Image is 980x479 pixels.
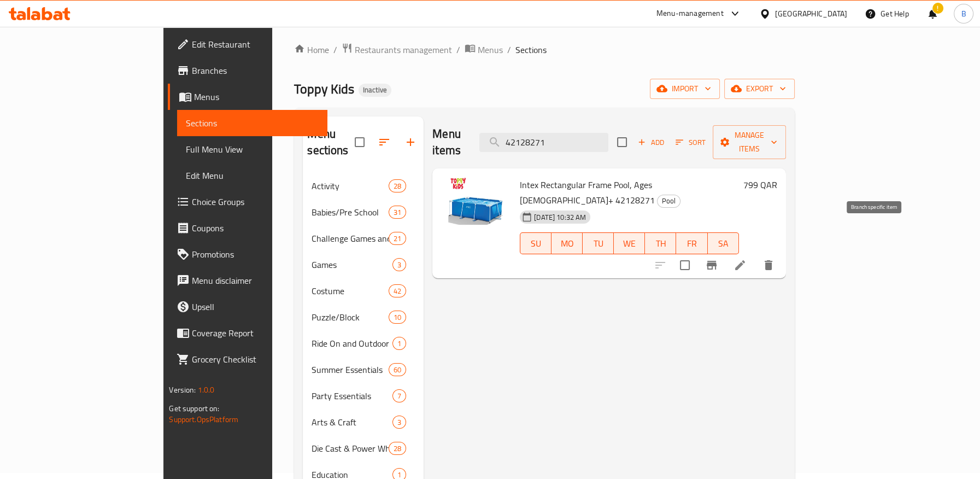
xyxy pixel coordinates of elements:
div: Arts & Craft3 [303,409,424,435]
button: import [650,79,720,99]
div: Challenge Games and Board Games21 [303,225,424,252]
span: 3 [393,417,406,428]
button: FR [676,232,707,254]
img: Intex Rectangular Frame Pool, Ages 6+ 42128271 [441,177,511,247]
span: 10 [389,312,406,323]
span: Coupons [192,221,318,235]
span: Get support on: [169,401,219,416]
span: Menus [194,90,318,103]
span: Coverage Report [192,326,318,340]
span: Inactive [359,85,391,95]
span: Sections [186,116,318,130]
span: Menu disclaimer [192,274,318,287]
nav: breadcrumb [294,43,794,57]
span: Challenge Games and Board Games [312,232,389,245]
div: items [389,311,406,324]
span: Sort [676,136,706,149]
button: Sort [673,134,708,151]
span: Costume [312,284,389,297]
span: Sections [515,43,547,56]
span: Intex Rectangular Frame Pool, Ages [DEMOGRAPHIC_DATA]+ 42128271 [520,177,655,208]
h2: Menu sections [307,126,355,159]
span: Sort items [668,134,713,151]
span: Select all sections [348,131,371,154]
span: Branches [192,64,318,77]
div: Die Cast & Power Wheels28 [303,435,424,462]
span: Puzzle/Block [312,311,389,324]
li: / [456,43,460,56]
div: Activity [312,179,389,192]
div: items [392,416,406,429]
div: items [389,284,406,297]
div: Ride On and Outdoor1 [303,330,424,357]
a: Sections [177,110,327,136]
div: items [392,337,406,350]
span: Full Menu View [186,143,318,156]
div: Costume42 [303,278,424,304]
button: export [724,79,795,99]
button: Add section [397,129,424,155]
button: SU [520,232,551,254]
span: MO [556,236,578,252]
div: Die Cast & Power Wheels [312,442,389,455]
span: Games [312,258,392,271]
a: Menus [168,84,327,110]
a: Promotions [168,241,327,267]
h6: 799 QAR [743,177,777,192]
span: Select section [611,131,633,154]
a: Menu disclaimer [168,267,327,294]
a: Edit menu item [733,259,747,272]
span: 1.0.0 [198,383,215,397]
a: Menus [465,43,503,57]
a: Upsell [168,294,327,320]
span: Menus [478,43,503,56]
span: 31 [389,207,406,218]
a: Edit Restaurant [168,31,327,57]
span: Manage items [721,128,777,156]
span: Restaurants management [355,43,452,56]
div: items [389,179,406,192]
span: [DATE] 10:32 AM [530,212,590,223]
span: Arts & Craft [312,416,392,429]
div: Games3 [303,252,424,278]
div: items [392,258,406,271]
div: Puzzle/Block10 [303,304,424,330]
div: [GEOGRAPHIC_DATA] [775,8,847,20]
span: Pool [658,195,680,207]
span: 21 [389,233,406,244]
button: SA [708,232,739,254]
span: 7 [393,391,406,401]
div: Menu-management [656,7,724,20]
span: Version: [169,383,196,397]
span: 60 [389,365,406,375]
span: Promotions [192,248,318,261]
span: Party Essentials [312,389,392,402]
span: 42 [389,286,406,296]
span: export [733,82,786,96]
span: 3 [393,260,406,270]
button: TU [583,232,614,254]
span: 28 [389,181,406,191]
div: Inactive [359,84,391,97]
div: items [389,442,406,455]
div: items [392,389,406,402]
div: Party Essentials7 [303,383,424,409]
div: Summer Essentials60 [303,357,424,383]
div: Babies/Pre School [312,206,389,219]
span: B [961,8,966,20]
li: / [507,43,511,56]
span: TU [587,236,609,252]
button: Branch-specific-item [699,252,725,278]
input: search [479,133,608,152]
a: Full Menu View [177,136,327,162]
span: SU [525,236,547,252]
li: / [333,43,337,56]
div: items [389,206,406,219]
div: Babies/Pre School31 [303,199,424,225]
span: Grocery Checklist [192,353,318,366]
span: TH [649,236,672,252]
span: Edit Restaurant [192,38,318,51]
